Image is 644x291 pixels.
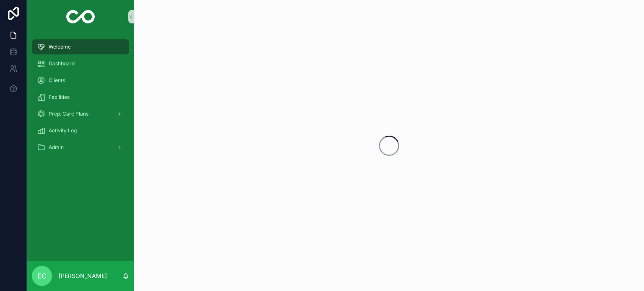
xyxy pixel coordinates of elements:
[49,44,71,50] span: Welcome
[49,77,65,84] span: Clients
[27,33,134,166] div: scrollable content
[32,56,129,71] a: Dashboard
[49,144,64,151] span: Admin
[32,123,129,138] a: Activity Log
[32,90,129,105] a: Facilities
[32,39,129,54] a: Welcome
[32,73,129,88] a: Clients
[49,60,75,67] span: Dashboard
[66,10,95,23] img: App logo
[49,94,70,100] span: Facilities
[49,127,77,134] span: Activity Log
[59,272,107,280] p: [PERSON_NAME]
[32,140,129,155] a: Admin
[37,271,47,281] span: EC
[49,111,88,117] span: Prep: Care Plans
[32,106,129,121] a: Prep: Care Plans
